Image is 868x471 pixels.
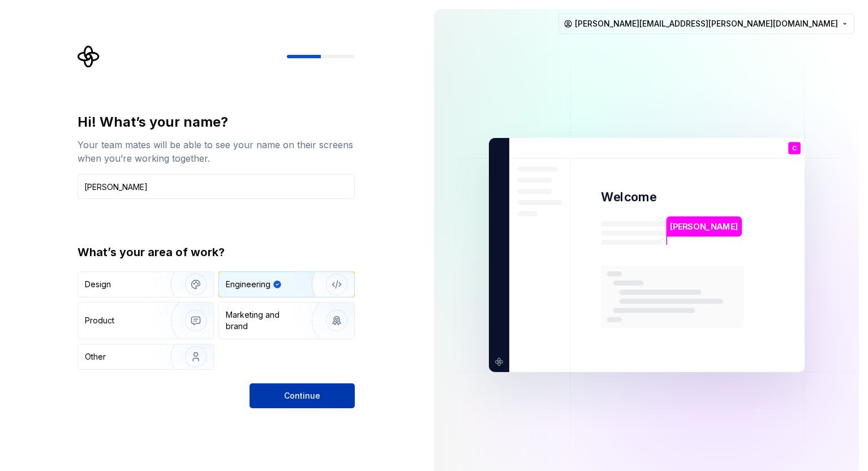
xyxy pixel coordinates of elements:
[85,315,114,326] div: Product
[226,279,270,290] div: Engineering
[85,279,111,290] div: Design
[250,383,355,408] button: Continue
[792,145,796,152] p: C
[85,351,106,362] div: Other
[78,45,100,68] svg: Supernova Logo
[575,18,838,29] span: [PERSON_NAME][EMAIL_ADDRESS][PERSON_NAME][DOMAIN_NAME]
[284,390,320,401] span: Continue
[670,221,738,233] p: [PERSON_NAME]
[601,189,656,205] p: Welcome
[78,113,355,131] div: Hi! What’s your name?
[78,244,355,260] div: What’s your area of work?
[78,138,355,165] div: Your team mates will be able to see your name on their screens when you’re working together.
[226,309,302,332] div: Marketing and brand
[558,14,854,34] button: [PERSON_NAME][EMAIL_ADDRESS][PERSON_NAME][DOMAIN_NAME]
[78,174,355,199] input: Han Solo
